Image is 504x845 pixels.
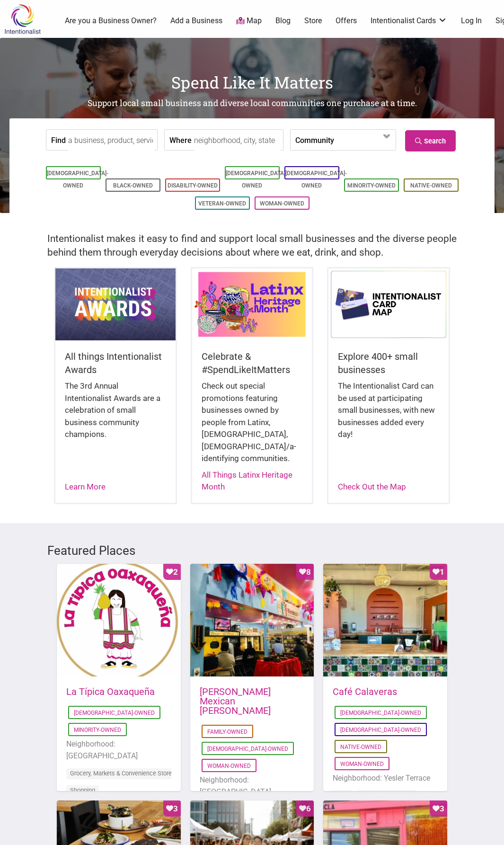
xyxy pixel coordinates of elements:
[192,268,312,340] img: Latinx / Hispanic Heritage Month
[410,182,452,189] a: Native-Owned
[66,738,171,762] li: Neighborhood: [GEOGRAPHIC_DATA]
[340,727,421,733] a: [DEMOGRAPHIC_DATA]-Owned
[194,130,281,151] input: neighborhood, city, state
[66,686,155,697] a: La Típica Oaxaqueña
[70,770,175,777] a: Grocery, Markets & Convenience Stores
[47,232,457,259] h2: Intentionalist makes it easy to find and support local small businesses and the diverse people be...
[207,763,251,769] a: Woman-Owned
[202,470,292,492] a: All Things Latinx Heritage Month
[236,16,262,27] a: Map
[338,380,439,450] div: The Intentionalist Card can be used at participating small businesses, with new businesses added ...
[68,130,155,151] input: a business, product, service
[202,350,303,376] h5: Celebrate & #SpendLikeItMatters
[338,482,406,491] a: Check Out the Map
[333,772,438,784] li: Neighborhood: Yesler Terrace
[333,686,397,697] a: Café Calaveras
[340,761,384,767] a: Woman-Owned
[260,200,304,207] a: Woman-Owned
[55,268,176,340] img: Intentionalist Awards
[65,16,157,26] a: Are you a Business Owner?
[285,170,347,189] a: [DEMOGRAPHIC_DATA]-Owned
[207,729,248,735] a: Family-Owned
[65,380,166,450] div: The 3rd Annual Intentionalist Awards are a celebration of small business community champions.
[70,787,95,794] a: Shopping
[461,16,482,26] a: Log In
[338,350,439,376] h5: Explore 400+ small businesses
[169,130,192,150] label: Where
[74,727,121,733] a: Minority-Owned
[275,16,291,26] a: Blog
[113,182,153,189] a: Black-Owned
[336,16,357,26] a: Offers
[328,268,449,340] img: Intentionalist Card Map
[47,542,457,559] h3: Featured Places
[200,774,305,798] li: Neighborhood: [GEOGRAPHIC_DATA]
[226,170,287,189] a: [DEMOGRAPHIC_DATA]-Owned
[295,130,334,150] label: Community
[304,16,322,26] a: Store
[65,482,106,491] a: Learn More
[47,170,108,189] a: [DEMOGRAPHIC_DATA]-Owned
[170,16,222,26] a: Add a Business
[74,710,155,716] a: [DEMOGRAPHIC_DATA]-Owned
[202,380,303,474] div: Check out special promotions featuring businesses owned by people from Latinx, [DEMOGRAPHIC_DATA]...
[65,350,166,376] h5: All things Intentionalist Awards
[200,686,271,716] a: [PERSON_NAME] Mexican [PERSON_NAME]
[347,182,396,189] a: Minority-Owned
[340,744,381,750] a: Native-Owned
[207,746,288,752] a: [DEMOGRAPHIC_DATA]-Owned
[198,200,246,207] a: Veteran-Owned
[371,16,447,26] a: Intentionalist Cards
[405,130,456,151] a: Search
[168,182,218,189] a: Disability-Owned
[340,710,421,716] a: [DEMOGRAPHIC_DATA]-Owned
[51,130,66,150] label: Find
